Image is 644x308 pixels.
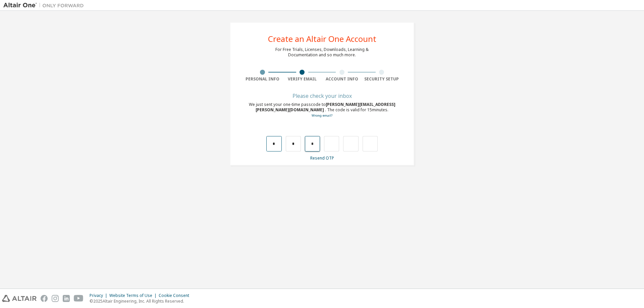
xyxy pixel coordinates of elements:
img: facebook.svg [41,295,48,302]
div: For Free Trials, Licenses, Downloads, Learning & Documentation and so much more. [275,47,369,58]
a: Resend OTP [310,155,334,161]
div: Cookie Consent [159,293,193,298]
span: [PERSON_NAME][EMAIL_ADDRESS][PERSON_NAME][DOMAIN_NAME] [256,102,395,113]
img: altair_logo.svg [2,295,37,302]
div: Security Setup [362,76,402,82]
img: instagram.svg [52,295,59,302]
div: Privacy [90,293,109,298]
div: Verify Email [282,76,322,82]
div: Please check your inbox [243,94,401,98]
div: Create an Altair One Account [268,35,376,43]
a: Go back to the registration form [312,113,332,118]
div: Website Terms of Use [109,293,159,298]
img: Altair One [3,2,87,9]
div: Personal Info [243,76,282,82]
div: Account Info [322,76,362,82]
img: youtube.svg [74,295,84,302]
p: © 2025 Altair Engineering, Inc. All Rights Reserved. [90,298,193,304]
img: linkedin.svg [63,295,70,302]
div: We just sent your one-time passcode to . The code is valid for 15 minutes. [243,102,401,118]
